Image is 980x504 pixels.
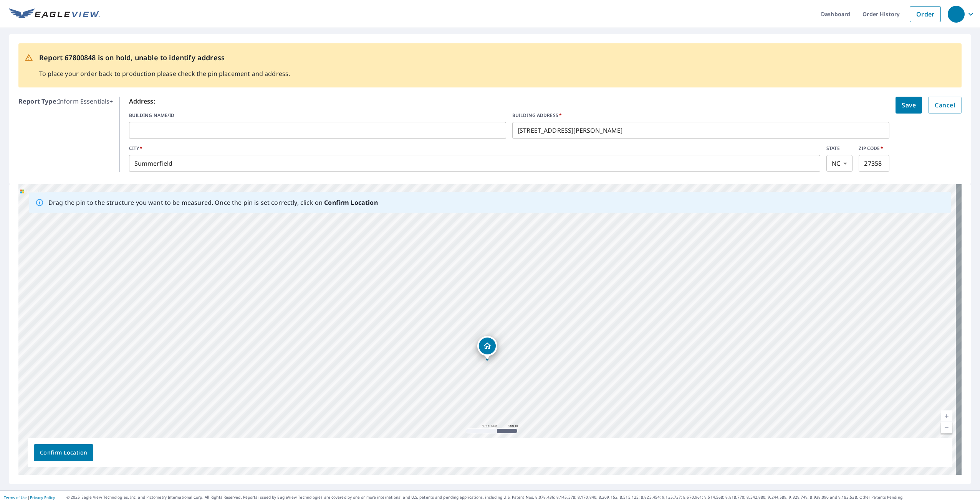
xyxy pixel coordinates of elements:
b: Report Type [18,97,56,105]
a: Order [910,6,941,22]
p: Drag the pin to the structure you want to be measured. Once the pin is set correctly, click on [48,198,378,207]
label: ZIP CODE [859,145,889,152]
button: Save [896,97,922,114]
p: : Inform Essentials+ [18,97,113,172]
p: Address: [129,97,890,106]
p: © 2025 Eagle View Technologies, Inc. and Pictometry International Corp. All Rights Reserved. Repo... [66,494,976,500]
button: Cancel [928,97,962,114]
label: STATE [826,145,853,152]
a: Current Level 14, Zoom Out [941,422,952,433]
label: BUILDING NAME/ID [129,112,506,119]
p: Report 67800848 is on hold, unable to identify address [39,53,290,63]
div: NC [826,155,853,172]
a: Terms of Use [4,495,28,500]
b: Confirm Location [324,198,377,207]
em: NC [832,160,840,167]
a: Privacy Policy [30,495,55,500]
div: Dropped pin, building 1, Residential property, Rebecca Dr Summerfield, NC 27358 [477,336,497,360]
span: Cancel [935,100,955,110]
label: BUILDING ADDRESS [512,112,889,119]
button: Confirm Location [34,444,93,461]
p: To place your order back to production please check the pin placement and address. [39,69,290,78]
span: Save [902,100,916,110]
p: | [4,495,55,500]
label: CITY [129,145,821,152]
span: Confirm Location [40,448,87,458]
a: Current Level 14, Zoom In [941,410,952,422]
img: EV Logo [9,8,100,20]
